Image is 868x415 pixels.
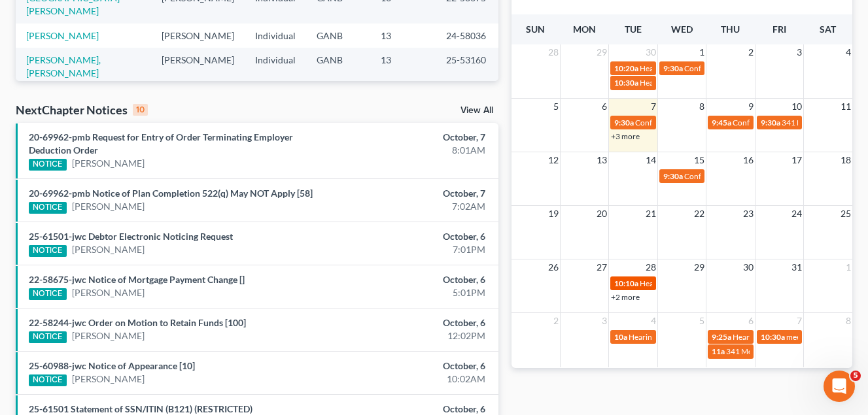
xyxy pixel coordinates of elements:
span: 3 [600,313,608,329]
div: 8:01AM [342,144,485,157]
span: 9:30a [663,171,683,181]
span: 341 Meeting for [PERSON_NAME] [726,346,844,356]
span: 16 [742,152,755,168]
a: View All [460,106,493,115]
span: 1 [844,259,852,275]
span: 9:30a [761,118,780,127]
span: 31 [790,259,803,275]
a: 25-61501-jwc Debtor Electronic Noticing Request [29,231,233,242]
td: 13 [370,48,436,85]
span: 10:30a [761,332,785,342]
span: 25 [839,206,852,222]
div: October, 6 [342,316,485,329]
span: 22 [693,206,706,222]
span: 9:30a [663,63,683,73]
span: 4 [844,44,852,60]
span: 8 [844,313,852,329]
div: October, 6 [342,230,485,243]
td: 13 [370,24,436,48]
span: 30 [742,259,755,275]
span: 28 [644,259,657,275]
td: 25-53160 [436,48,498,85]
span: Mon [573,24,596,35]
span: 21 [644,206,657,222]
a: [PERSON_NAME] [26,30,99,41]
iframe: Intercom live chat [824,371,855,402]
div: NextChapter Notices [16,102,148,118]
span: 27 [595,259,608,275]
span: 26 [547,259,560,275]
div: 7:02AM [342,200,485,213]
div: 12:02PM [342,329,485,342]
div: NOTICE [29,159,67,171]
div: October, 6 [342,273,485,286]
span: 9:45a [712,118,731,127]
a: 25-60988-jwc Notice of Appearance [10] [29,360,195,371]
span: 4 [650,313,657,329]
span: 14 [644,152,657,168]
span: 8 [698,99,706,114]
span: 9 [747,99,755,114]
span: 1 [698,44,706,60]
span: 5 [552,99,560,114]
a: +2 more [611,292,640,302]
span: Hearing for [PERSON_NAME] [640,78,742,88]
div: NOTICE [29,245,67,257]
a: 22-58675-jwc Notice of Mortgage Payment Change [] [29,274,245,285]
div: NOTICE [29,288,67,300]
span: Tue [625,24,642,35]
span: Hearing for [PERSON_NAME] [640,63,742,73]
span: 12 [547,152,560,168]
span: 9:30a [614,118,634,127]
a: [PERSON_NAME] [72,286,145,299]
a: [PERSON_NAME] [72,157,145,170]
a: 25-61501 Statement of SSN/ITIN (B121) (RESTRICTED) [29,403,252,414]
span: 2 [747,44,755,60]
div: 7:01PM [342,243,485,256]
span: Fri [773,24,786,35]
span: 6 [747,313,755,329]
span: Hearing for [PERSON_NAME] [640,278,742,288]
div: NOTICE [29,374,67,386]
td: GANB [306,24,370,48]
div: 10:02AM [342,373,485,386]
span: 24 [790,206,803,222]
span: 11a [712,346,725,356]
span: 10 [790,99,803,114]
span: 10:20a [614,63,638,73]
span: 17 [790,152,803,168]
div: October, 7 [342,187,485,200]
span: meeting [786,332,814,342]
span: Hearing for [PERSON_NAME] [733,332,835,342]
span: 10:10a [614,278,638,288]
span: 19 [547,206,560,222]
td: [PERSON_NAME] [151,24,245,48]
td: Individual [245,24,306,48]
span: 6 [600,99,608,114]
span: 29 [595,44,608,60]
span: Confirmation Hearing for [PERSON_NAME] [684,171,834,181]
td: 24-58036 [436,24,498,48]
a: [PERSON_NAME] [72,329,145,342]
span: 18 [839,152,852,168]
a: [PERSON_NAME] [72,243,145,256]
span: 10:30a [614,78,638,88]
a: [PERSON_NAME] [72,200,145,213]
span: 23 [742,206,755,222]
span: 3 [795,44,803,60]
div: 10 [133,104,148,116]
a: +3 more [611,131,640,141]
span: Thu [721,24,740,35]
a: [PERSON_NAME] [72,373,145,386]
a: 22-58244-jwc Order on Motion to Retain Funds [100] [29,317,246,328]
span: 7 [650,99,657,114]
span: 5 [850,371,861,381]
td: Individual [245,48,306,85]
span: 28 [547,44,560,60]
span: 10a [614,332,627,342]
div: October, 7 [342,131,485,144]
a: [PERSON_NAME], [PERSON_NAME] [26,54,101,78]
td: [PERSON_NAME] [151,48,245,85]
span: Hearing for [PERSON_NAME] [629,332,731,342]
div: 5:01PM [342,286,485,299]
